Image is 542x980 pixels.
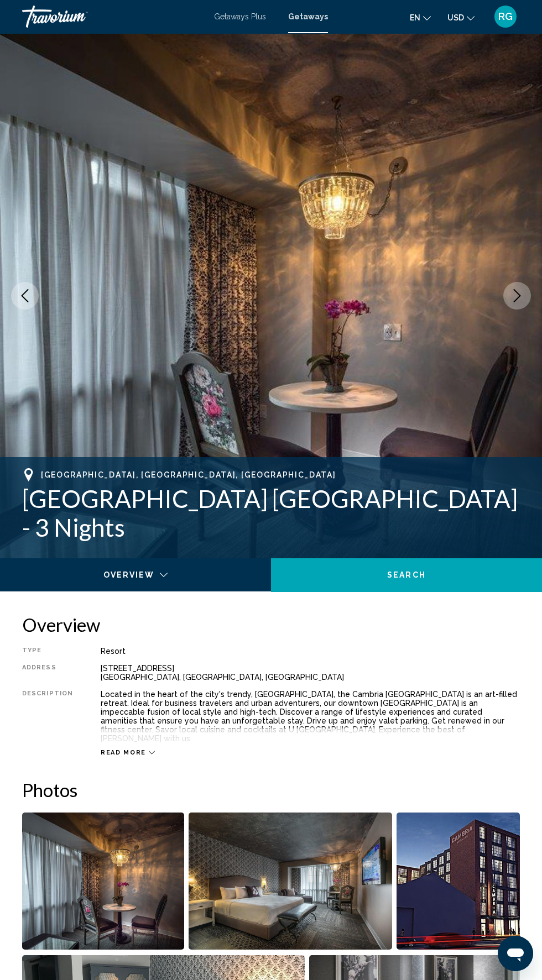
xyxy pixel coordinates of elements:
span: USD [447,13,464,22]
button: User Menu [491,5,520,28]
button: Open full-screen image slider [189,812,392,950]
button: Search [271,558,542,591]
button: Change language [410,9,431,25]
span: en [410,13,420,22]
div: Type [22,647,73,656]
h2: Overview [22,614,520,636]
span: RG [498,11,513,22]
a: Getaways Plus [214,12,266,21]
button: Change currency [447,9,475,25]
div: Address [22,664,73,682]
iframe: Button to launch messaging window [498,936,533,971]
button: Next image [503,282,531,310]
div: Description [22,690,73,743]
div: [STREET_ADDRESS] [GEOGRAPHIC_DATA], [GEOGRAPHIC_DATA], [GEOGRAPHIC_DATA] [101,664,520,682]
button: Read more [101,748,155,757]
h2: Photos [22,779,520,801]
button: Open full-screen image slider [22,812,184,950]
span: Read more [101,749,146,756]
div: Located in the heart of the city's trendy, [GEOGRAPHIC_DATA], the Cambria [GEOGRAPHIC_DATA] is an... [101,690,520,743]
a: Getaways [288,12,328,21]
span: Search [387,571,426,580]
button: Open full-screen image slider [397,812,520,950]
a: Travorium [22,6,203,28]
span: [GEOGRAPHIC_DATA], [GEOGRAPHIC_DATA], [GEOGRAPHIC_DATA] [41,470,336,479]
h1: [GEOGRAPHIC_DATA] [GEOGRAPHIC_DATA] - 3 Nights [22,484,520,542]
div: Resort [101,647,520,656]
button: Previous image [11,282,39,310]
